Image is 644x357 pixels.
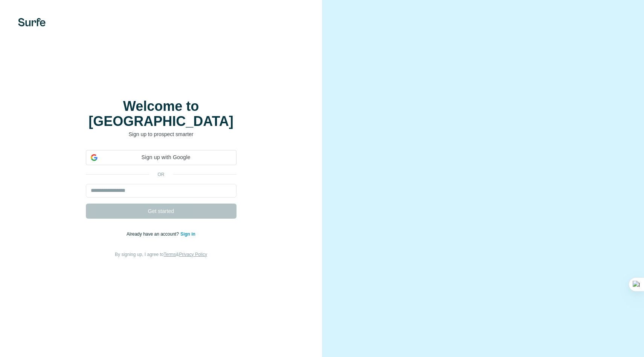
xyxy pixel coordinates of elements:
[18,18,46,26] img: Surfe's logo
[86,130,237,138] p: Sign up to prospect smarter
[115,252,207,257] span: By signing up, I agree to &
[101,153,232,161] span: Sign up with Google
[180,231,195,237] a: Sign in
[164,252,176,257] a: Terms
[149,171,173,178] p: or
[127,231,180,237] span: Already have an account?
[179,252,207,257] a: Privacy Policy
[86,150,237,165] div: Sign up with Google
[86,99,237,129] h1: Welcome to [GEOGRAPHIC_DATA]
